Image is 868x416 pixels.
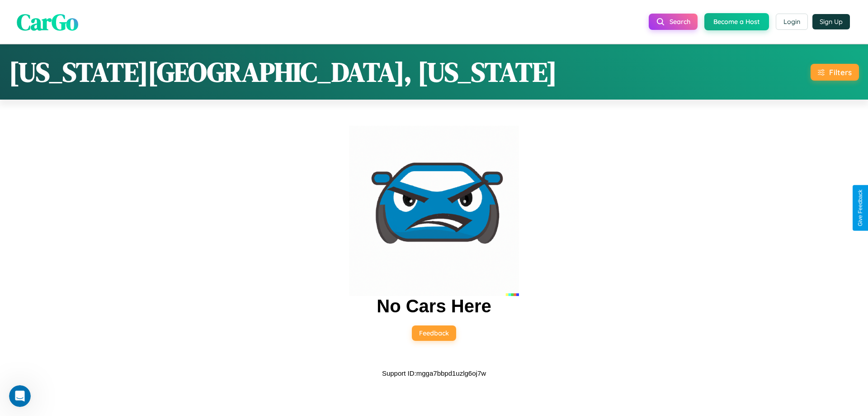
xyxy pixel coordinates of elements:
[776,14,808,30] button: Login
[9,385,31,407] iframe: Intercom live chat
[829,67,852,77] div: Filters
[649,14,698,30] button: Search
[9,53,557,91] h1: [US_STATE][GEOGRAPHIC_DATA], [US_STATE]
[412,325,456,341] button: Feedback
[704,13,769,30] button: Become a Host
[811,64,859,81] button: Filters
[857,190,863,226] div: Give Feedback
[382,367,486,379] p: Support ID: mgga7bbpd1uzlg6oj7w
[377,296,491,316] h2: No Cars Here
[812,14,850,29] button: Sign Up
[17,6,78,37] span: CarGo
[349,126,519,296] img: car
[670,18,690,26] span: Search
